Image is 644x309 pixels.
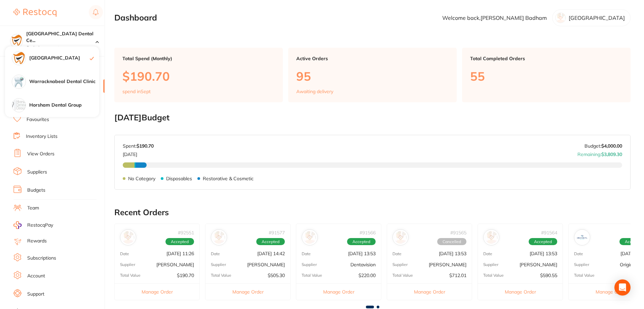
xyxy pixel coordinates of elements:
[359,230,376,235] p: # 91566
[302,273,322,278] p: Total Value
[601,151,622,157] strong: $3,809.30
[123,149,154,157] p: [DATE]
[166,176,192,181] p: Disposables
[29,102,99,109] h4: Horsham Dental Group
[29,55,90,62] h4: [GEOGRAPHIC_DATA]
[203,176,254,181] p: Restorative & Cosmetic
[27,169,47,176] a: Suppliers
[26,45,96,51] p: Switch account
[520,262,557,267] p: [PERSON_NAME]
[13,221,22,229] img: RestocqPay
[13,221,53,229] a: RestocqPay
[442,15,547,21] p: Welcome back, [PERSON_NAME] Badham
[302,262,317,267] p: Supplier
[449,273,466,278] p: $712.01
[27,116,49,123] a: Favourites
[13,5,56,21] a: Restocq Logo
[27,222,53,229] span: RestocqPay
[12,99,26,112] img: Horsham Dental Group
[247,262,285,267] p: [PERSON_NAME]
[470,69,622,83] p: 55
[392,252,402,256] p: Date
[120,273,141,278] p: Total Value
[27,273,45,279] a: Account
[114,113,631,122] h2: [DATE] Budget
[296,89,333,94] p: Awaiting delivery
[574,252,583,256] p: Date
[392,262,408,267] p: Supplier
[256,238,285,245] span: Accepted
[114,208,631,217] h2: Recent Orders
[211,273,231,278] p: Total Value
[27,291,44,298] a: Support
[614,279,631,296] div: Open Intercom Messenger
[205,283,290,300] button: Manage Order
[137,143,154,149] strong: $190.70
[213,231,225,244] img: Henry Schein Halas
[574,273,595,278] p: Total Value
[120,262,135,267] p: Supplier
[347,238,376,245] span: Accepted
[27,255,56,262] a: Subscriptions
[529,238,557,245] span: Accepted
[485,231,498,244] img: Adam Dental
[483,262,498,267] p: Supplier
[296,56,449,61] p: Active Orders
[27,238,47,244] a: Rewards
[114,13,157,23] h2: Dashboard
[27,187,45,194] a: Budgets
[439,251,466,256] p: [DATE] 13:53
[13,9,56,17] img: Restocq Logo
[392,273,413,278] p: Total Value
[387,283,472,300] button: Manage Order
[123,143,154,149] p: Spent:
[178,230,194,235] p: # 92551
[27,205,39,211] a: Team
[29,78,99,85] h4: Warracknabeal Dental Clinic
[569,15,625,21] p: [GEOGRAPHIC_DATA]
[10,34,23,46] img: Horsham Plaza Dental Centre
[156,262,194,267] p: [PERSON_NAME]
[288,48,457,102] a: Active Orders95Awaiting delivery
[462,48,631,102] a: Total Completed Orders55
[115,283,199,300] button: Manage Order
[437,238,466,245] span: Cancelled
[114,48,283,102] a: Total Spend (Monthly)$190.70spend inSept
[577,149,622,157] p: Remaining:
[128,176,155,181] p: No Category
[574,262,589,267] p: Supplier
[257,251,285,256] p: [DATE] 14:42
[302,252,311,256] p: Date
[12,75,26,88] img: Warracknabeal Dental Clinic
[483,273,504,278] p: Total Value
[394,231,407,244] img: Henry Schein Halas
[601,143,622,149] strong: $4,000.00
[269,230,285,235] p: # 91577
[470,56,622,61] p: Total Completed Orders
[530,251,557,256] p: [DATE] 13:53
[165,238,194,245] span: Accepted
[27,151,54,157] a: View Orders
[122,231,135,244] img: Adam Dental
[429,262,466,267] p: [PERSON_NAME]
[478,283,563,300] button: Manage Order
[166,251,194,256] p: [DATE] 11:26
[122,69,275,83] p: $190.70
[26,31,96,44] h4: Horsham Plaza Dental Centre
[26,133,58,140] a: Inventory Lists
[122,56,275,61] p: Total Spend (Monthly)
[120,252,129,256] p: Date
[268,273,285,278] p: $505.30
[576,231,589,244] img: Origin Dental
[584,143,622,149] p: Budget:
[483,252,492,256] p: Date
[211,252,220,256] p: Date
[12,51,26,65] img: Horsham Plaza Dental Centre
[358,273,376,278] p: $220.00
[348,251,376,256] p: [DATE] 13:53
[540,273,557,278] p: $590.55
[450,230,466,235] p: # 91565
[177,273,194,278] p: $190.70
[211,262,226,267] p: Supplier
[122,89,151,94] p: spend in Sept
